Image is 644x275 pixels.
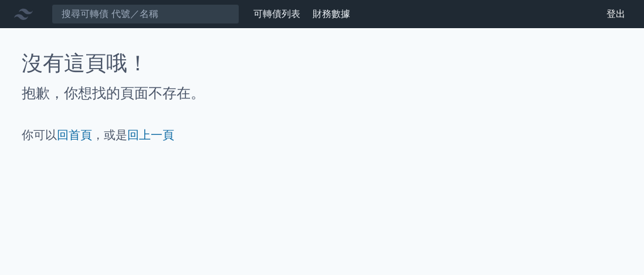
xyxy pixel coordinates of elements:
h2: 抱歉，你想找的頁面不存在。 [22,84,622,103]
p: 你可以 ，或是 [22,127,622,143]
h1: 沒有這頁哦！ [22,52,622,75]
a: 可轉債列表 [253,8,300,19]
a: 回首頁 [57,128,92,142]
input: 搜尋可轉債 代號／名稱 [52,4,239,24]
a: 財務數據 [313,8,350,19]
a: 回上一頁 [127,128,174,142]
a: 登出 [597,5,635,23]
